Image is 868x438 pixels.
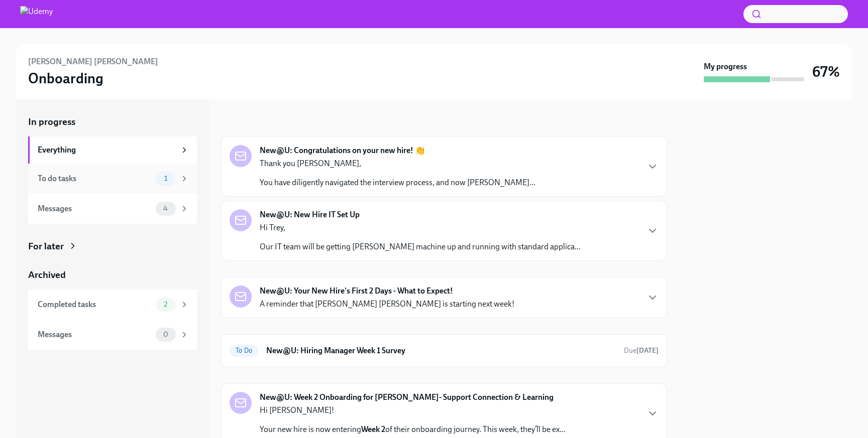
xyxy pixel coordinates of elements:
span: 0 [157,331,174,338]
p: Our IT team will be getting [PERSON_NAME] machine up and running with standard applica... [260,241,581,252]
strong: New@U: Week 2 Onboarding for [PERSON_NAME]- Support Connection & Learning [260,392,554,403]
p: A reminder that [PERSON_NAME] [PERSON_NAME] is starting next week! [260,299,514,310]
strong: My progress [704,61,747,72]
span: 2 [158,301,173,308]
p: Hi [PERSON_NAME]! [260,405,566,416]
h3: Onboarding [28,69,103,87]
div: For later [28,240,64,253]
div: To do tasks [38,173,152,184]
p: Hi Trey, [260,222,581,233]
h6: [PERSON_NAME] [PERSON_NAME] [28,56,158,67]
strong: New@U: New Hire IT Set Up [260,209,360,220]
strong: [DATE] [636,346,659,355]
a: Messages4 [28,194,197,224]
div: Messages [38,203,152,214]
img: Udemy [20,6,53,22]
p: You have diligently navigated the interview process, and now [PERSON_NAME]... [260,177,535,188]
p: Your new hire is now entering of their onboarding journey. This week, they’ll be ex... [260,424,566,435]
div: In progress [221,115,268,128]
div: Completed tasks [38,299,152,310]
p: Thank you [PERSON_NAME], [260,158,535,169]
div: Everything [38,144,176,156]
span: September 16th, 2025 11:00 [624,346,659,355]
a: In progress [28,115,197,128]
strong: New@U: Congratulations on your new hire! 👏 [260,145,425,156]
a: Archived [28,268,197,281]
a: Messages0 [28,320,197,350]
h6: New@U: Hiring Manager Week 1 Survey [266,345,616,356]
div: Messages [38,329,152,340]
span: 1 [158,175,173,182]
h3: 67% [812,63,840,81]
strong: Week 2 [361,424,385,434]
a: Everything [28,136,197,164]
span: 4 [157,205,174,212]
a: To do tasks1 [28,164,197,194]
span: To Do [230,347,258,354]
strong: New@U: Your New Hire's First 2 Days - What to Expect! [260,285,453,297]
span: Due [624,346,659,355]
a: Completed tasks2 [28,289,197,320]
a: To DoNew@U: Hiring Manager Week 1 SurveyDue[DATE] [230,343,659,359]
a: For later [28,240,197,253]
